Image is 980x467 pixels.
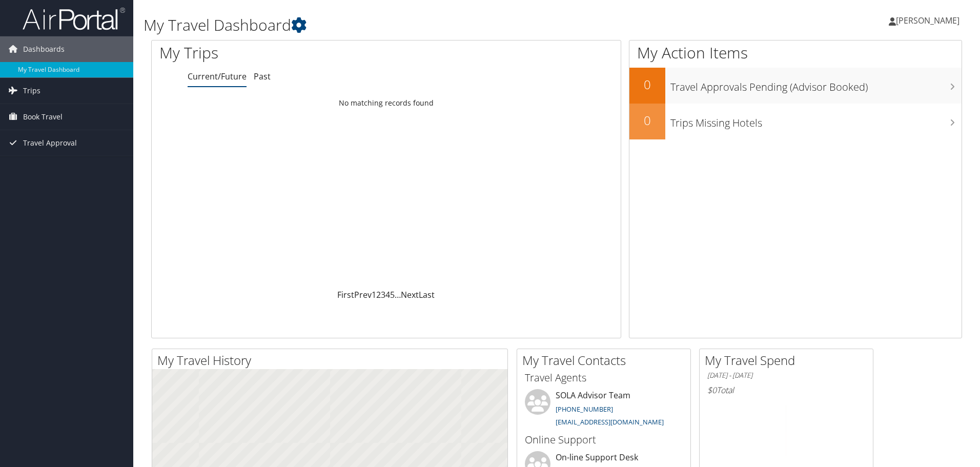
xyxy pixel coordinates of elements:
span: $0 [707,384,717,396]
span: Trips [23,78,40,104]
a: [EMAIL_ADDRESS][DOMAIN_NAME] [556,417,664,427]
span: [PERSON_NAME] [896,15,959,26]
h1: My Trips [159,42,418,64]
li: SOLA Advisor Team [520,389,688,431]
a: 0Trips Missing Hotels [629,104,962,139]
img: airportal-logo.png [23,7,125,31]
h3: Trips Missing Hotels [670,111,962,130]
h1: My Action Items [629,42,962,64]
h1: My Travel Dashboard [144,14,695,36]
a: 0Travel Approvals Pending (Advisor Booked) [629,68,962,104]
span: Dashboards [23,36,65,62]
a: Last [419,289,435,300]
h6: [DATE] - [DATE] [707,371,865,380]
a: 2 [376,289,381,300]
h2: 0 [629,76,665,93]
h6: Total [707,384,865,396]
h2: My Travel Contacts [522,352,690,369]
h2: 0 [629,112,665,129]
a: [PHONE_NUMBER] [556,404,613,414]
h3: Travel Agents [525,371,683,385]
a: 5 [390,289,395,300]
h2: My Travel History [157,352,507,369]
a: First [337,289,354,300]
a: Past [254,71,271,82]
a: 4 [385,289,390,300]
a: 3 [381,289,385,300]
a: Prev [354,289,372,300]
h2: My Travel Spend [705,352,873,369]
h3: Travel Approvals Pending (Advisor Booked) [670,75,962,94]
a: [PERSON_NAME] [889,5,970,36]
td: No matching records found [152,94,621,112]
span: Book Travel [23,104,63,130]
a: Current/Future [188,71,247,82]
a: Next [401,289,419,300]
a: 1 [372,289,376,300]
span: Travel Approval [23,130,77,156]
h3: Online Support [525,433,683,447]
span: … [395,289,401,300]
